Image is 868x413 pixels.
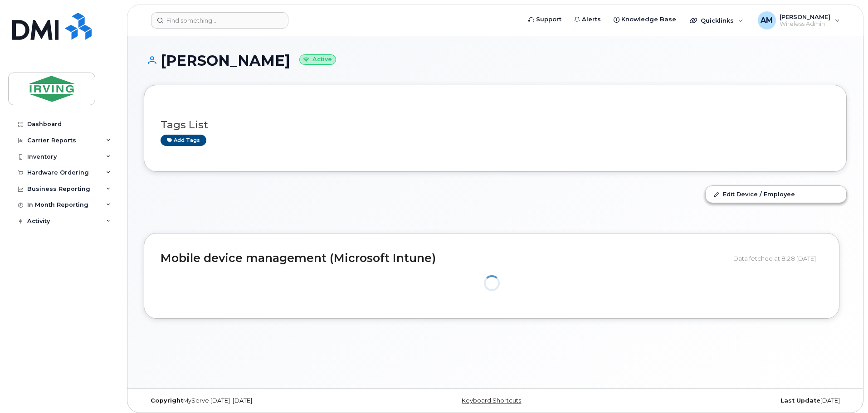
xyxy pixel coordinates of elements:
[161,252,727,265] h2: Mobile device management (Microsoft Intune)
[462,397,521,404] a: Keyboard Shortcuts
[161,135,206,146] a: Add tags
[612,397,847,404] div: [DATE]
[144,53,847,68] h1: [PERSON_NAME]
[299,54,336,65] small: Active
[733,250,823,267] div: Data fetched at 8:28 [DATE]
[706,186,846,202] a: Edit Device / Employee
[151,397,183,404] strong: Copyright
[144,397,378,404] div: MyServe [DATE]–[DATE]
[780,397,820,404] strong: Last Update
[161,119,830,131] h3: Tags List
